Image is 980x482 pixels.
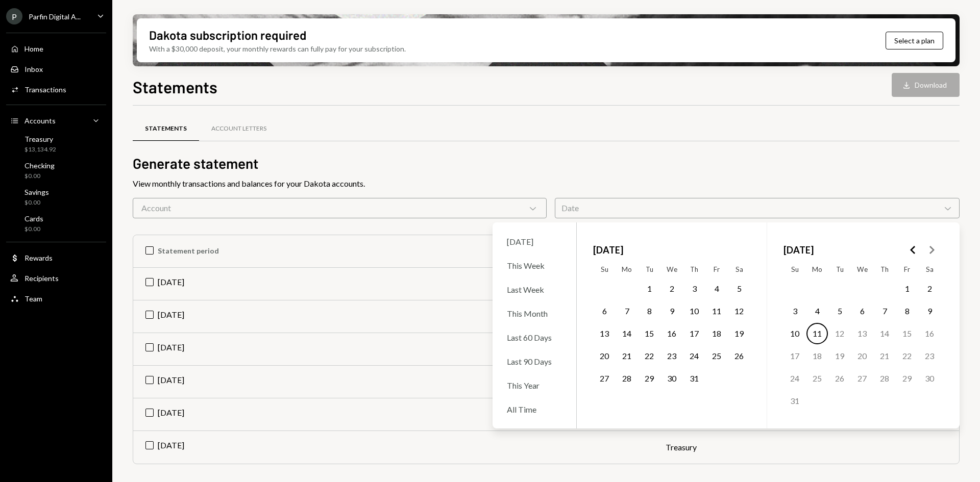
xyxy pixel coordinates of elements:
a: Statements [133,116,199,142]
th: Friday [896,261,918,277]
a: Team [6,289,106,308]
button: Friday, August 22nd, 2025 [896,345,918,367]
button: Tuesday, July 15th, 2025 [639,323,660,344]
button: Friday, August 29th, 2025 [896,368,918,389]
button: Friday, July 11th, 2025 [706,300,727,322]
th: Wednesday [660,261,683,277]
button: Thursday, August 7th, 2025 [874,300,895,322]
div: P [6,8,22,24]
div: Transactions [24,85,66,94]
button: Tuesday, August 5th, 2025 [829,300,850,322]
button: Monday, August 18th, 2025 [806,345,828,367]
button: Wednesday, July 2nd, 2025 [661,278,682,299]
div: $0.00 [24,172,55,181]
div: Savings [24,188,49,196]
div: Cards [24,214,43,223]
button: Saturday, July 19th, 2025 [728,323,750,344]
button: Thursday, July 24th, 2025 [683,345,705,367]
a: Inbox [6,60,106,78]
a: Home [6,39,106,58]
th: Saturday [728,261,750,277]
a: Checking$0.00 [6,158,106,183]
button: Tuesday, July 8th, 2025 [639,300,660,322]
button: Sunday, August 10th, 2025 [784,323,805,344]
button: Monday, August 4th, 2025 [806,300,828,322]
span: [DATE] [593,239,623,261]
button: Sunday, July 27th, 2025 [594,368,615,389]
button: Monday, July 21st, 2025 [616,345,638,367]
a: Accounts [6,111,106,130]
div: Last 90 Days [501,350,568,372]
div: Parfin Digital A... [29,12,81,21]
button: Saturday, August 2nd, 2025 [919,278,940,299]
div: Date [555,198,960,218]
button: Saturday, July 12th, 2025 [728,300,750,322]
button: Thursday, July 31st, 2025 [683,368,705,389]
div: Account Letters [211,124,266,133]
button: Sunday, August 17th, 2025 [784,345,805,367]
button: Go to the Next Month [922,241,941,259]
a: Cards$0.00 [6,211,106,236]
th: Saturday [918,261,941,277]
button: Sunday, July 6th, 2025 [594,300,615,322]
button: Friday, August 1st, 2025 [896,278,918,299]
th: Thursday [683,261,705,277]
button: Wednesday, August 20th, 2025 [851,345,873,367]
button: Wednesday, July 9th, 2025 [661,300,682,322]
div: With a $30,000 deposit, your monthly rewards can fully pay for your subscription. [149,43,406,54]
button: Monday, July 7th, 2025 [616,300,638,322]
button: Thursday, August 28th, 2025 [874,368,895,389]
a: Savings$0.00 [6,185,106,209]
th: Sunday [593,261,616,277]
button: Saturday, August 9th, 2025 [919,300,940,322]
div: Team [24,294,42,303]
button: Sunday, August 3rd, 2025 [784,300,805,322]
button: Friday, July 4th, 2025 [706,278,727,299]
button: Saturday, August 30th, 2025 [919,368,940,389]
td: Treasury [653,431,959,464]
div: Rewards [24,253,53,262]
button: Tuesday, August 19th, 2025 [829,345,850,367]
a: Recipients [6,269,106,287]
div: This Year [501,374,568,396]
button: Thursday, July 17th, 2025 [683,323,705,344]
button: Sunday, July 20th, 2025 [594,345,615,367]
button: Tuesday, August 26th, 2025 [829,368,850,389]
h1: Statements [133,77,217,97]
button: Thursday, July 10th, 2025 [683,300,705,322]
button: Friday, July 18th, 2025 [706,323,727,344]
button: Saturday, August 16th, 2025 [919,323,940,344]
th: Monday [616,261,638,277]
button: Sunday, August 24th, 2025 [784,368,805,389]
div: $0.00 [24,198,49,207]
a: Rewards [6,248,106,267]
button: Wednesday, August 13th, 2025 [851,323,873,344]
div: Checking [24,161,55,170]
div: This Week [501,255,568,276]
table: July 2025 [593,261,750,412]
th: Thursday [873,261,896,277]
a: Treasury$13,134.92 [6,132,106,156]
button: Wednesday, July 16th, 2025 [661,323,682,344]
button: Thursday, August 21st, 2025 [874,345,895,367]
div: Account [133,198,547,218]
button: Select a plan [886,32,943,49]
button: Thursday, July 3rd, 2025 [683,278,705,299]
span: [DATE] [783,239,814,261]
div: $0.00 [24,225,43,234]
a: Transactions [6,80,106,98]
button: Tuesday, July 29th, 2025 [639,368,660,389]
div: Last Week [501,278,568,300]
a: Account Letters [199,116,279,142]
button: Go to the Previous Month [904,241,922,259]
div: Recipients [24,274,59,283]
button: Saturday, July 5th, 2025 [728,278,750,299]
th: Tuesday [828,261,851,277]
button: Thursday, August 14th, 2025 [874,323,895,344]
button: Friday, August 8th, 2025 [896,300,918,322]
button: Tuesday, August 12th, 2025 [829,323,850,344]
button: Saturday, July 26th, 2025 [728,345,750,367]
button: Wednesday, August 27th, 2025 [851,368,873,389]
div: $13,134.92 [24,145,56,154]
button: Wednesday, August 6th, 2025 [851,300,873,322]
